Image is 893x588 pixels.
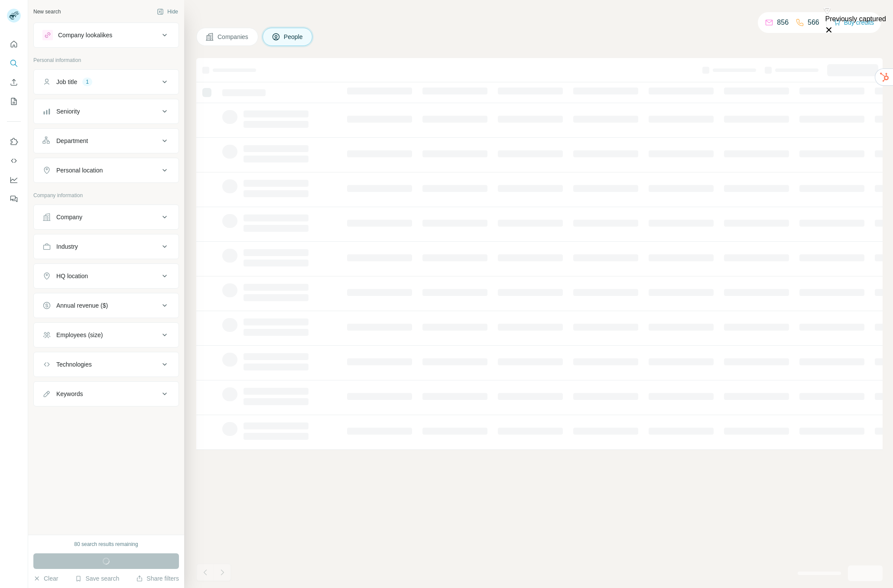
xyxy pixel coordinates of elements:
p: 566 [808,17,819,28]
button: Job title1 [34,71,179,92]
button: Annual revenue ($) [34,295,179,316]
button: HQ location [34,266,179,286]
button: Dashboard [7,172,21,188]
p: 856 [777,17,789,28]
div: Department [56,136,88,145]
span: People [284,32,304,41]
button: Keywords [34,383,179,404]
div: Annual revenue ($) [56,301,108,310]
div: Company lookalikes [58,31,112,39]
button: Enrich CSV [7,75,21,90]
button: My lists [7,94,21,109]
div: Job title [56,78,77,86]
button: Department [34,130,179,151]
button: Use Surfe on LinkedIn [7,134,21,149]
button: Buy credits [834,16,874,29]
div: Employees (size) [56,331,103,339]
div: 1 [82,78,92,86]
button: Save search [75,574,119,583]
p: Company information [33,192,179,199]
div: Company [56,213,82,221]
div: Industry [56,242,78,251]
button: Clear [33,574,58,583]
button: Technologies [34,354,179,375]
div: Technologies [56,360,92,369]
div: 80 search results remaining [74,540,138,548]
div: HQ location [56,272,88,280]
button: Feedback [7,191,21,207]
button: Search [7,55,21,71]
div: Seniority [56,107,80,116]
div: Keywords [56,390,83,398]
button: Industry [34,236,179,257]
button: Hide [151,5,184,18]
button: Use Surfe API [7,153,21,169]
p: Personal information [33,56,179,64]
button: Company lookalikes [34,25,179,45]
div: Personal location [56,166,103,175]
button: Personal location [34,160,179,181]
button: Share filters [136,574,179,583]
span: Companies [218,32,249,41]
button: Employees (size) [34,325,179,345]
button: Quick start [7,36,21,52]
h4: Search [196,10,883,23]
div: New search [33,8,61,16]
button: Company [34,207,179,227]
button: Seniority [34,101,179,122]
